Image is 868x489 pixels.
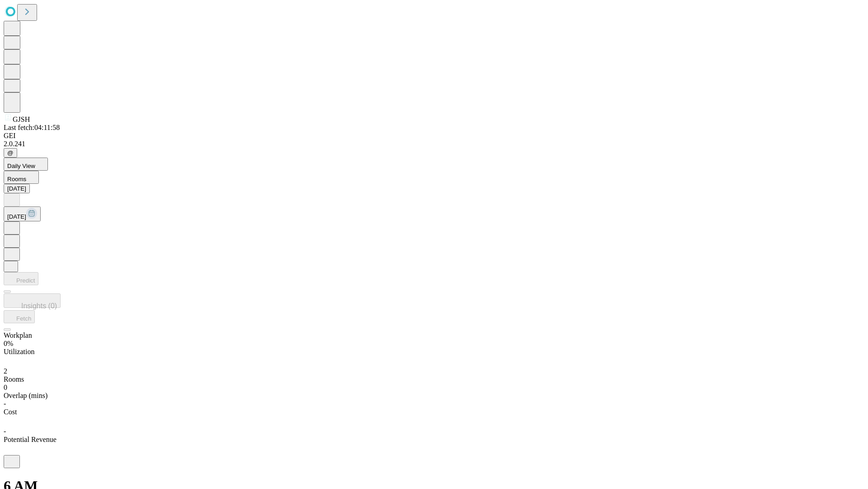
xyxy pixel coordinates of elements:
div: GEI [4,132,864,140]
span: - [4,400,6,407]
span: 0 [4,384,7,391]
span: Rooms [7,176,26,182]
button: Fetch [4,310,35,323]
button: [DATE] [4,206,41,221]
button: Daily View [4,158,48,171]
span: Insights (0) [21,302,57,310]
span: Workplan [4,331,32,339]
button: @ [4,148,17,158]
span: GJSH [13,115,30,123]
span: Potential Revenue [4,436,57,443]
span: Daily View [7,163,35,169]
span: - [4,427,6,435]
span: Overlap (mins) [4,392,47,399]
span: Cost [4,408,17,416]
button: Insights (0) [4,293,61,308]
span: @ [7,149,14,156]
span: Last fetch: 04:11:58 [4,124,60,131]
span: 0% [4,340,13,347]
span: Utilization [4,348,34,355]
span: Rooms [4,375,24,383]
button: Predict [4,272,38,285]
span: 2 [4,367,7,375]
button: [DATE] [4,184,30,193]
span: [DATE] [7,213,26,220]
button: Rooms [4,171,39,184]
div: 2.0.241 [4,140,864,148]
